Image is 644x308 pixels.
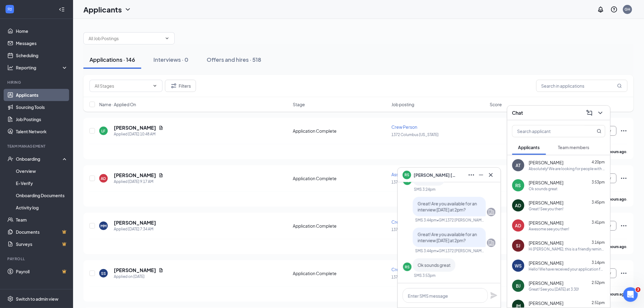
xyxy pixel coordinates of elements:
[114,172,156,179] h5: [PERSON_NAME]
[620,175,628,182] svg: Ellipses
[16,165,68,177] a: Overview
[293,223,388,229] div: Application Complete
[391,180,439,184] span: 1372 Columbus [US_STATE]
[513,125,585,137] input: Search applicant
[16,125,68,138] a: Talent Network
[7,144,67,149] div: Team Management
[16,101,68,113] a: Sourcing Tools
[437,218,485,223] span: • GM 1372 [PERSON_NAME]
[592,240,605,245] span: 3:16pm
[153,56,188,63] div: Interviews · 0
[516,243,520,249] div: SJ
[99,101,136,107] span: Name · Applied On
[114,131,163,137] div: Applied [DATE] 10:48 AM
[16,201,68,214] a: Activity log
[529,280,564,286] span: [PERSON_NAME]
[516,283,521,289] div: BJ
[418,262,450,268] span: Ok sounds great
[488,208,495,216] svg: Company
[16,189,68,201] a: Onboarding Documents
[16,226,68,238] a: DocumentsCrown
[620,127,628,135] svg: Ellipses
[515,202,521,208] div: AD
[490,292,498,299] svg: Plane
[7,256,67,261] div: Payroll
[159,268,163,273] svg: Document
[293,128,388,134] div: Application Complete
[391,101,414,107] span: Job posting
[467,170,476,180] button: Ellipses
[585,108,594,118] button: ComposeMessage
[7,296,13,302] svg: Settings
[529,300,564,306] span: [PERSON_NAME]
[7,65,13,71] svg: Analysis
[518,145,540,150] span: Applicants
[607,197,627,201] b: 7 hours ago
[592,160,605,164] span: 4:20pm
[490,101,502,107] span: Score
[636,287,641,292] span: 3
[391,219,417,225] span: Crew Person
[529,166,605,171] div: Absolutely! We are looking for people with weekend and night availability! See you [DATE] at 2:30!
[89,35,162,42] input: All Job Postings
[59,6,65,12] svg: Collapse
[415,218,437,223] div: SMS 3:44pm
[625,7,631,12] div: GH
[620,270,628,277] svg: Ellipses
[529,220,564,226] span: [PERSON_NAME]
[529,200,564,206] span: [PERSON_NAME]
[529,180,564,186] span: [PERSON_NAME]
[16,25,68,37] a: Home
[102,128,106,134] div: LF
[293,175,388,181] div: Application Complete
[529,240,564,246] span: [PERSON_NAME]
[293,270,388,276] div: Application Complete
[597,109,604,117] svg: ChevronDown
[16,113,68,125] a: Job Postings
[114,219,156,226] h5: [PERSON_NAME]
[405,264,410,270] div: RS
[592,300,605,305] span: 2:51pm
[391,172,445,177] span: Assistant General Manager
[16,89,68,101] a: Applicants
[101,271,106,276] div: SS
[512,110,523,116] h3: Chat
[596,108,605,118] button: ChevronDown
[124,6,131,13] svg: ChevronDown
[114,226,156,232] div: Applied [DATE] 7:34 AM
[114,274,163,280] div: Applied on [DATE]
[391,275,439,279] span: 1372 Columbus [US_STATE]
[7,156,13,162] svg: UserCheck
[529,267,605,272] div: Hello! We have received your application for crew member at [GEOGRAPHIC_DATA], and would like to ...
[95,82,150,89] input: All Stages
[16,65,68,71] div: Reporting
[592,180,605,184] span: 3:53pm
[488,239,495,247] svg: Company
[391,227,439,232] span: 1372 Columbus [US_STATE]
[515,222,521,229] div: AD
[529,206,564,212] div: Great! See you then!
[558,145,590,150] span: Team members
[486,170,496,180] button: Cross
[529,260,564,266] span: [PERSON_NAME]
[529,287,579,292] div: Great! See you [DATE] at 3:30!
[170,82,177,89] svg: Filter
[418,232,477,243] span: Great! Are you available for an interview [DATE] at 2pm?
[114,124,156,131] h5: [PERSON_NAME]
[597,129,602,134] svg: MagnifyingGlass
[476,170,486,180] button: Minimize
[607,244,627,249] b: 9 hours ago
[16,238,68,250] a: SurveysCrown
[414,187,436,192] div: SMS 3:24pm
[100,223,107,229] div: MM
[414,172,456,178] span: [PERSON_NAME] [PERSON_NAME]
[586,109,593,117] svg: ComposeMessage
[391,124,417,130] span: Crew Person
[592,200,605,205] span: 3:45pm
[515,263,522,269] div: WS
[437,248,485,254] span: • GM 1372 [PERSON_NAME]
[89,56,135,63] div: Applications · 146
[415,248,437,254] div: SMS 3:44pm
[114,179,163,185] div: Applied [DATE] 9:17 AM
